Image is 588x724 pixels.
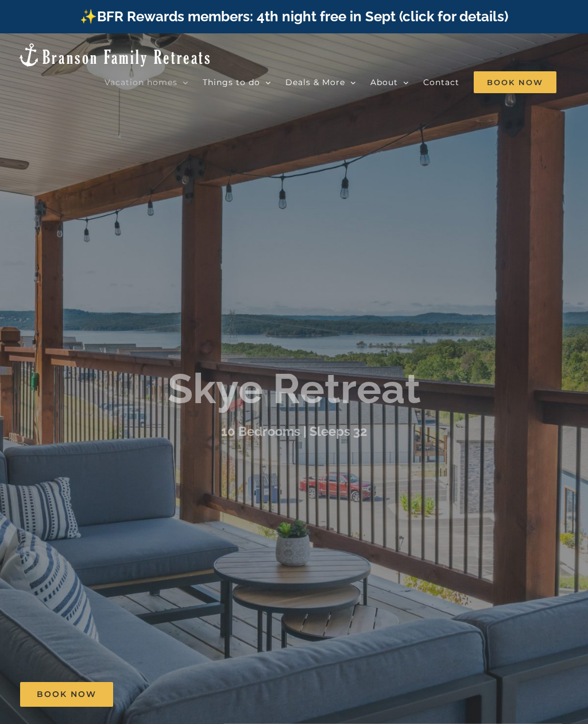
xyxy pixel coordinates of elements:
span: Vacation homes [105,78,177,86]
img: Branson Family Retreats Logo [17,42,212,68]
span: Contact [423,78,459,86]
a: ✨BFR Rewards members: 4th night free in Sept (click for details) [80,8,508,25]
span: Book Now [474,71,556,93]
b: Skye Retreat [168,363,421,412]
a: About [370,71,409,94]
a: Book Now [20,682,113,707]
span: Deals & More [285,78,345,86]
span: About [370,78,398,86]
a: Vacation homes [105,71,188,94]
span: Book Now [37,689,96,699]
h3: 10 Bedrooms | Sleeps 32 [221,424,367,439]
a: Deals & More [285,71,356,94]
a: Things to do [203,71,271,94]
nav: Main Menu [105,71,571,94]
span: Things to do [203,78,260,86]
a: Contact [423,71,459,94]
